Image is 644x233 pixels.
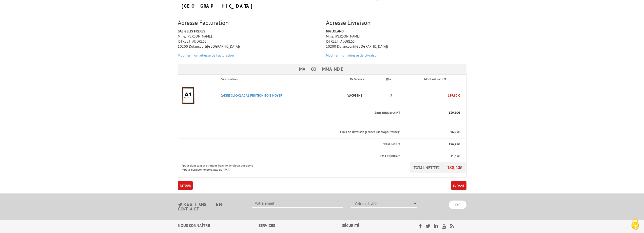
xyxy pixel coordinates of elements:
[178,53,234,58] a: Modifier mon adresse de Facturation
[451,181,466,190] a: Suivant
[252,199,343,208] input: Votre email
[322,29,470,60] div: Mme. [PERSON_NAME] [STREET_ADDRESS] 10200 Dolancourt([GEOGRAPHIC_DATA])
[447,165,460,170] span: 188,10
[178,202,244,211] h3: restons en contact
[178,138,401,150] th: Total net HT
[342,223,406,228] div: Sécurité
[178,29,205,33] strong: SAS GELIS FRERES
[405,130,460,135] p: €
[410,162,466,173] p: TOTAL NET TTC €
[221,93,282,98] a: CADRE CLIC-CLAC A1 FINITION BOIS NOYER
[182,154,400,159] p: T.V.A 20,00%**
[174,29,322,60] div: Mme. [PERSON_NAME] [STREET_ADDRESS] 10200 Dolancourt([GEOGRAPHIC_DATA])
[405,154,460,159] p: €
[448,142,458,146] span: 156,75
[259,223,342,228] div: Services
[346,75,382,84] th: Référence
[401,91,460,100] p: 139,80 €
[382,75,401,84] th: Qté
[450,154,458,158] span: 31,35
[326,53,379,58] a: Modifier mon adresse de Livraison
[178,85,198,106] img: CADRE CLIC-CLAC A1 FINITION BOIS NOYER
[217,75,346,84] th: Désignation
[178,181,193,190] a: Retour
[182,162,258,172] p: *pour dom-tom et étranger frais de livraison sur devis **pour livraison export, pas de T.V.A
[178,223,259,228] div: Nous connaître
[405,142,460,147] p: €
[326,29,344,33] strong: NIGLOLAND
[178,126,401,138] th: Frais de livraison (France Metropolitaine)*
[326,20,466,26] h3: Adresse Livraison
[346,91,382,100] p: VAC953NB
[382,84,401,107] td: 2
[448,111,458,115] span: 139,80
[178,107,401,119] th: Sous total brut HT
[405,77,465,82] p: Montant net HT
[178,64,466,74] h3: Ma commande
[629,218,641,230] img: Cookies (fenêtre modale)
[449,201,466,209] input: OK
[450,130,458,134] span: 16,95
[405,111,460,115] p: €
[178,203,182,207] img: newsletter.jpg
[626,216,644,233] button: Cookies (fenêtre modale)
[178,20,318,26] h3: Adresse Facturation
